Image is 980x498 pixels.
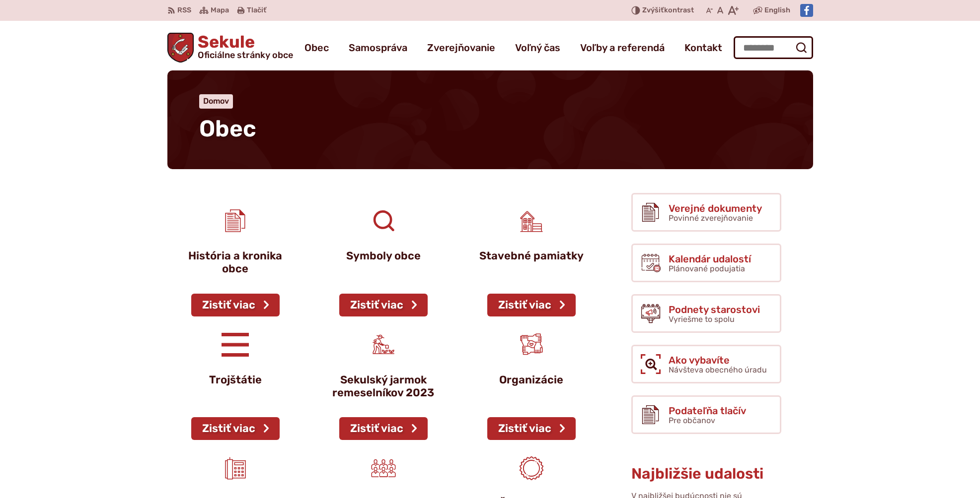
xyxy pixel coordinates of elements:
a: Zistiť viac [191,294,280,316]
span: Obec [199,115,256,142]
span: Verejné dokumenty [669,203,762,214]
span: Mapa [211,4,229,16]
span: Zvýšiť [642,6,664,14]
h3: Najbližšie udalosti [631,466,781,482]
a: Zistiť viac [339,294,428,316]
span: Vyriešme to spolu [669,314,735,324]
span: Sekule [194,34,293,60]
a: Verejné dokumenty Povinné zverejňovanie [631,193,781,232]
a: Zverejňovanie [427,34,495,62]
span: Podnety starostovi [669,304,760,315]
img: Prejsť na domovskú stránku [167,33,194,62]
a: Zistiť viac [191,417,280,440]
span: RSS [177,4,191,16]
a: Zistiť viac [487,417,576,440]
a: Logo Sekule, prejsť na domovskú stránku. [167,33,294,62]
a: Kontakt [684,34,722,62]
a: Zistiť viac [487,294,576,316]
span: English [764,4,790,16]
a: Samospráva [349,34,407,62]
span: Podateľňa tlačív [669,405,746,416]
a: Voľby a referendá [580,34,665,62]
p: Trojštátie [179,373,292,386]
a: Ako vybavíte Návšteva obecného úradu [631,345,781,383]
a: Obec [304,34,329,62]
p: História a kronika obce [179,249,292,276]
a: Zistiť viac [339,417,428,440]
p: Symboly obce [327,249,440,262]
span: kontrast [642,6,694,15]
span: Kalendár udalostí [669,253,751,264]
a: Kalendár udalostí Plánované podujatia [631,244,781,282]
span: Tlačiť [247,6,266,15]
a: Voľný čas [515,34,560,62]
a: Podateľňa tlačív Pre občanov [631,395,781,434]
span: Oficiálne stránky obce [198,51,293,60]
span: Pre občanov [669,416,715,425]
a: Domov [203,96,229,106]
span: Plánované podujatia [669,264,745,273]
p: Stavebné pamiatky [475,249,588,262]
a: Podnety starostovi Vyriešme to spolu [631,294,781,333]
p: Sekulský jarmok remeselníkov 2023 [327,373,440,400]
a: English [762,4,792,16]
span: Návšteva obecného úradu [669,365,767,374]
img: Prejsť na Facebook stránku [800,4,813,17]
span: Ako vybavíte [669,355,767,366]
p: Organizácie [475,373,588,386]
span: Povinné zverejňovanie [669,213,753,223]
